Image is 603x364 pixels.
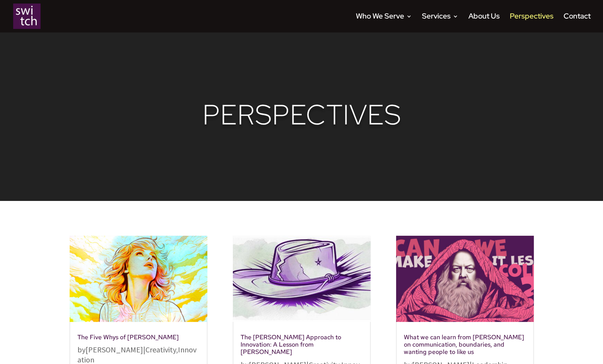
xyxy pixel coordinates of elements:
img: The Five Whys of Taylor Swift [70,236,207,322]
a: The Five Whys of [PERSON_NAME] [77,333,179,341]
a: [PERSON_NAME] [85,345,143,354]
a: About Us [468,14,500,32]
a: Creativity [145,345,176,354]
img: What we can learn from Rick Rubin on communication, boundaries, and wanting people to like us [396,236,534,322]
a: The [PERSON_NAME] Approach to Innovation: A Lesson from [PERSON_NAME] [241,333,341,356]
a: Who We Serve [356,14,412,32]
img: The Workman’s Approach to Innovation: A Lesson from Chris Stapleton [233,236,371,322]
a: Perspectives [510,14,553,32]
a: Contact [564,14,591,32]
a: Services [422,14,458,32]
h1: Perspectives [70,98,534,135]
a: What we can learn from [PERSON_NAME] on communication, boundaries, and wanting people to like us [404,333,524,356]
